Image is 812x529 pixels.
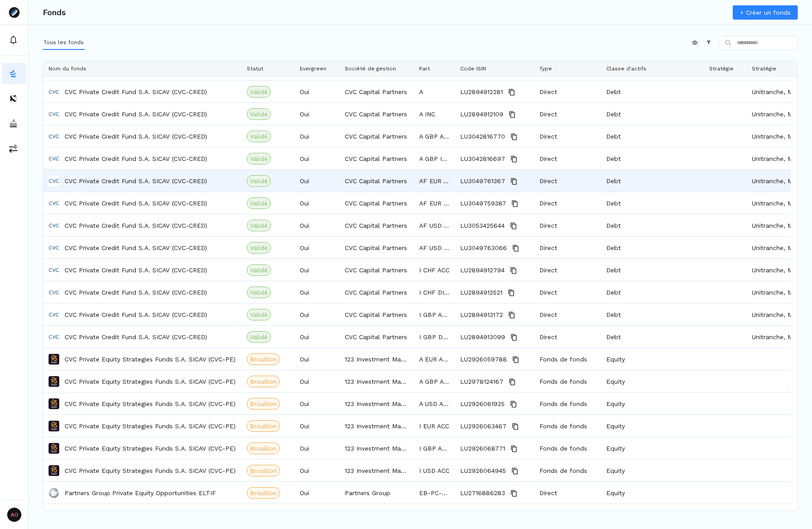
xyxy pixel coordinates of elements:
[2,63,26,84] a: funds
[460,282,502,303] span: LU2894912521
[508,399,519,410] button: Copy
[339,192,414,214] div: CVC Capital Partners
[43,8,66,16] h3: Fonds
[49,265,59,275] img: CVC Private Credit Fund S.A. SICAV (CVC-CRED)
[294,103,339,125] div: Oui
[414,259,455,281] div: I CHF ACC
[65,154,207,163] p: CVC Private Credit Fund S.A. SICAV (CVC-CRED)
[250,466,277,475] span: Brouillon
[294,303,339,325] div: Oui
[508,265,519,276] button: Copy
[250,199,268,208] span: Validé
[534,482,601,504] div: Direct
[49,309,59,320] img: CVC Private Credit Fund S.A. SICAV (CVC-CRED)
[339,259,414,281] div: CVC Capital Partners
[414,437,455,459] div: I GBP ACC
[601,125,704,147] div: Debt
[534,103,601,125] div: Direct
[65,110,207,119] a: CVC Private Credit Fund S.A. SICAV (CVC-CRED)
[601,303,704,325] div: Debt
[250,377,277,386] span: Brouillon
[414,459,455,481] div: I USD ACC
[250,266,268,275] span: Validé
[534,370,601,392] div: Fonds de fonds
[460,103,503,125] span: LU2894912109
[508,221,519,231] button: Copy
[414,281,455,303] div: I CHF DIST
[509,131,519,142] button: Copy
[534,326,601,348] div: Direct
[601,259,704,281] div: Debt
[414,170,455,192] div: AF EUR ACC
[460,126,505,148] span: LU3042816770
[339,437,414,459] div: 123 Investment Managers
[601,348,704,370] div: Equity
[460,81,503,103] span: LU2894912281
[294,459,339,481] div: Oui
[250,355,277,364] span: Brouillon
[601,81,704,103] div: Debt
[414,237,455,258] div: AF USD DIST
[294,437,339,459] div: Oui
[414,303,455,325] div: I GBP ACC
[414,192,455,214] div: AF EUR INC
[539,66,552,72] span: Type
[339,170,414,192] div: CVC Capital Partners
[534,192,601,214] div: Direct
[65,87,207,96] a: CVC Private Credit Fund S.A. SICAV (CVC-CRED)
[339,281,414,303] div: CVC Capital Partners
[49,287,59,298] img: CVC Private Credit Fund S.A. SICAV (CVC-CRED)
[534,81,601,103] div: Direct
[460,393,505,415] span: LU2926061925
[294,148,339,169] div: Oui
[460,304,503,326] span: LU2894913172
[534,303,601,325] div: Direct
[65,266,207,275] a: CVC Private Credit Fund S.A. SICAV (CVC-CRED)
[250,154,268,163] span: Validé
[506,287,517,298] button: Copy
[294,326,339,348] div: Oui
[601,237,704,258] div: Debt
[534,437,601,459] div: Fonds de fonds
[509,176,519,187] button: Copy
[250,87,268,96] span: Validé
[601,370,704,392] div: Equity
[460,326,505,348] span: LU2894913099
[414,370,455,392] div: A GBP ACC
[49,109,59,119] img: CVC Private Credit Fund S.A. SICAV (CVC-CRED)
[339,148,414,169] div: CVC Capital Partners
[509,332,519,343] button: Copy
[49,220,59,231] img: CVC Private Credit Fund S.A. SICAV (CVC-CRED)
[339,103,414,125] div: CVC Capital Partners
[65,355,236,364] a: CVC Private Equity Strategies Funds S.A. SICAV (CVC-PE)
[49,421,59,431] img: CVC Private Equity Strategies Funds S.A. SICAV (CVC-PE)
[294,415,339,437] div: Oui
[419,66,430,72] span: Part
[250,221,268,230] span: Validé
[294,259,339,281] div: Oui
[601,326,704,348] div: Debt
[65,377,236,386] a: CVC Private Equity Strategies Funds S.A. SICAV (CVC-PE)
[414,393,455,414] div: A USD ACC
[460,482,505,504] span: LU2716886283
[65,288,207,297] a: CVC Private Credit Fund S.A. SICAV (CVC-CRED)
[250,176,268,185] span: Validé
[339,415,414,437] div: 123 Investment Managers
[460,415,506,437] span: LU2926063467
[509,488,519,499] button: Copy
[49,242,59,253] img: CVC Private Credit Fund S.A. SICAV (CVC-CRED)
[65,243,207,252] a: CVC Private Credit Fund S.A. SICAV (CVC-CRED)
[339,459,414,481] div: 123 Investment Managers
[294,370,339,392] div: Oui
[49,443,59,454] img: CVC Private Equity Strategies Funds S.A. SICAV (CVC-PE)
[460,460,506,482] span: LU2926064945
[65,399,236,408] a: CVC Private Equity Strategies Funds S.A. SICAV (CVC-PE)
[65,466,236,475] a: CVC Private Equity Strategies Funds S.A. SICAV (CVC-PE)
[460,259,505,281] span: LU2894912794
[460,215,505,237] span: LU3053425644
[414,482,455,504] div: EB-PC-H-ACC CHF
